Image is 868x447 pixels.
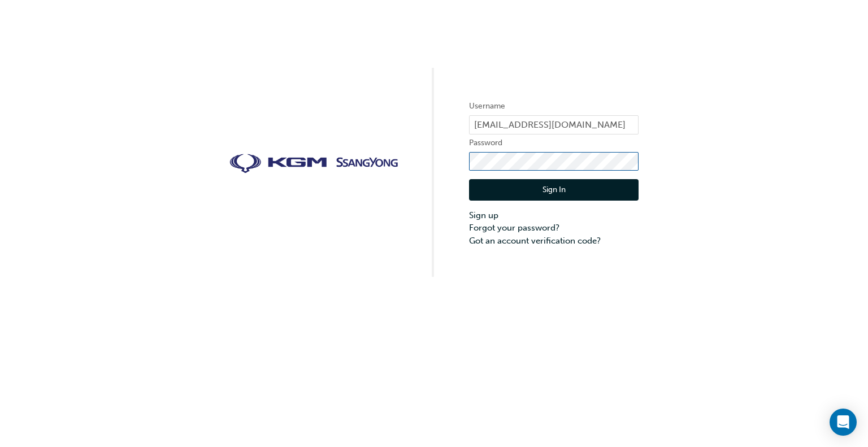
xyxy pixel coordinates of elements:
a: Got an account verification code? [469,235,639,248]
a: Sign up [469,209,639,222]
div: Open Intercom Messenger [830,409,857,436]
label: Password [469,136,639,150]
input: Username [469,115,639,134]
label: Username [469,99,639,113]
button: Sign In [469,179,639,201]
a: Forgot your password? [469,222,639,235]
img: kgm [229,154,399,174]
